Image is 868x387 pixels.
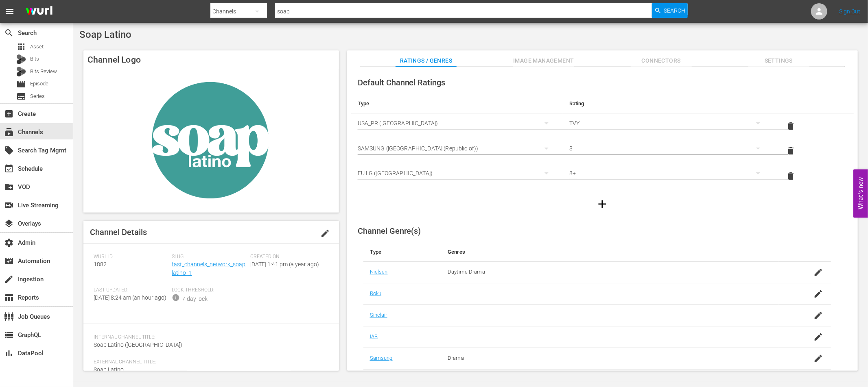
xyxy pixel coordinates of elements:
th: Genres [441,242,779,262]
div: TVY [569,112,768,135]
span: Create [4,109,14,119]
a: Sign Out [839,8,860,15]
span: Automation [4,256,14,266]
span: Internal Channel Title: [94,334,325,341]
span: Admin [4,238,14,248]
th: Type [351,94,563,113]
a: Samsung [370,355,393,361]
span: Last Updated: [94,287,168,294]
span: Image Management [513,56,574,66]
button: delete [781,166,800,186]
span: External Channel Title: [94,359,325,365]
span: Overlays [4,219,14,228]
a: IAB [370,333,378,339]
span: Soap Latino ([GEOGRAPHIC_DATA]) [94,341,182,348]
th: Rating [563,94,774,113]
span: delete [786,146,796,156]
span: GraphQL [4,330,14,340]
h4: Channel Logo [83,50,339,69]
button: delete [781,141,800,161]
span: menu [5,7,15,16]
span: Episode [30,80,48,88]
span: delete [786,121,796,131]
a: fast_channels_network_soaplatino_1 [172,261,246,276]
span: Ratings / Genres [396,56,457,66]
span: Series [16,91,26,101]
span: Series [30,92,45,100]
span: Search Tag Mgmt [4,146,14,155]
span: Channel Genre(s) [358,226,421,236]
span: Schedule [4,164,14,174]
span: Live Streaming [4,200,14,210]
div: Bits Review [16,67,26,76]
div: 8+ [569,162,768,185]
a: Sinclair [370,312,387,318]
img: ans4CAIJ8jUAAAAAAAAAAAAAAAAAAAAAAAAgQb4GAAAAAAAAAAAAAAAAAAAAAAAAJMjXAAAAAAAAAAAAAAAAAAAAAAAAgAT5G... [20,2,59,21]
span: Search [664,3,686,18]
span: Channel Details [90,227,147,237]
span: info [172,294,180,302]
a: Nielsen [370,269,388,275]
span: edit [320,228,330,238]
span: Bits [30,55,39,63]
div: Bits [16,54,26,64]
span: Slug: [172,254,247,260]
span: Channels [4,127,14,137]
span: Soap Latino [94,366,124,373]
th: Type [363,242,441,262]
span: [DATE] 8:24 am (an hour ago) [94,294,166,301]
button: delete [781,116,800,136]
a: Roku [370,290,382,296]
span: Search [4,28,14,38]
span: Settings [748,56,809,66]
span: Connectors [631,56,692,66]
span: delete [786,171,796,181]
button: Open Feedback Widget [853,170,868,218]
span: Episode [16,79,26,89]
button: edit [315,224,335,243]
span: 1882 [94,261,107,267]
span: Ingestion [4,274,14,284]
span: Job Queues [4,312,14,322]
span: Bits Review [30,67,57,76]
span: [DATE] 1:41 pm (a year ago) [250,261,319,267]
table: simple table [351,94,854,189]
span: Created On: [250,254,325,260]
span: Reports [4,293,14,302]
span: Lock Threshold: [172,287,247,294]
button: Search [652,3,688,18]
span: DataPool [4,348,14,358]
div: 7-day lock [182,295,208,303]
span: Default Channel Ratings [358,78,446,87]
span: VOD [4,182,14,192]
img: Soap Latino [83,69,339,213]
span: Wurl ID: [94,254,168,260]
span: Soap Latino [79,29,131,40]
span: Asset [16,42,26,52]
span: Asset [30,43,44,51]
div: SAMSUNG ([GEOGRAPHIC_DATA] (Republic of)) [358,137,556,160]
div: EU LG ([GEOGRAPHIC_DATA]) [358,162,556,185]
div: 8 [569,137,768,160]
div: USA_PR ([GEOGRAPHIC_DATA]) [358,112,556,135]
